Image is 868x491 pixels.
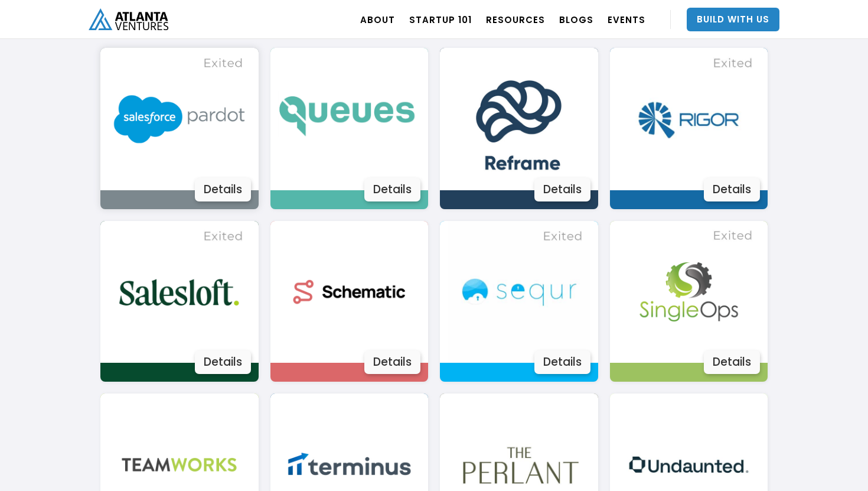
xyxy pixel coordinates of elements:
[364,350,420,374] div: Details
[608,3,645,36] a: EVENTS
[559,3,593,36] a: BLOGS
[360,3,395,36] a: ABOUT
[534,178,590,201] div: Details
[704,178,760,201] div: Details
[195,178,251,201] div: Details
[486,3,545,36] a: RESOURCES
[364,178,420,201] div: Details
[704,350,760,374] div: Details
[278,221,420,363] img: Image 3
[687,8,779,31] a: Build With Us
[278,48,420,190] img: Image 3
[534,350,590,374] div: Details
[108,221,250,363] img: Image 3
[409,3,472,36] a: Startup 101
[448,48,590,190] img: Image 3
[448,221,590,363] img: Image 3
[618,48,760,190] img: Image 3
[195,350,251,374] div: Details
[108,48,250,190] img: Image 3
[618,221,760,363] img: Image 3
